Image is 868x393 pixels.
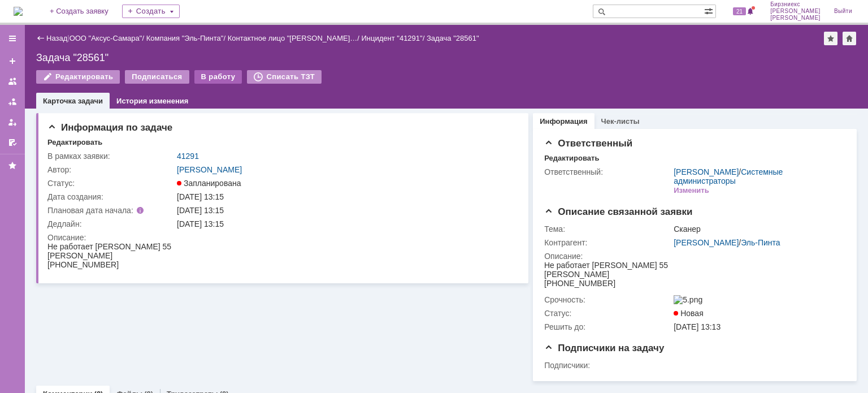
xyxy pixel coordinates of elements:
[704,5,715,16] span: Расширенный поиск
[3,72,21,90] a: Заявки на командах
[177,192,513,201] div: [DATE] 13:15
[146,34,224,42] a: Компания "Эль-Пинта"
[733,7,746,15] span: 21
[824,32,837,45] div: Добавить в избранное
[674,186,709,195] div: Изменить
[674,295,702,304] img: 5.png
[544,309,671,318] div: Статус:
[544,322,671,331] div: Решить до:
[47,219,175,228] div: Дедлайн:
[46,34,67,42] a: Назад
[741,238,780,247] a: Эль-Пинта
[544,238,671,247] div: Контрагент:
[228,34,358,42] a: Контактное лицо "[PERSON_NAME]…
[544,252,842,261] div: Описание:
[47,179,175,188] div: Статус:
[43,97,103,105] a: Карточка задачи
[70,34,142,42] a: ООО "Аксус-Самара"
[14,7,23,16] a: Перейти на домашнюю страницу
[544,343,664,353] span: Подписчики на задачу
[540,117,587,126] a: Информация
[14,7,23,16] img: logo
[70,34,146,42] div: /
[177,152,199,161] a: 41291
[3,133,21,152] a: Мои согласования
[544,167,671,176] div: Ответственный:
[770,8,821,15] span: [PERSON_NAME]
[601,117,640,126] a: Чек-листы
[843,32,856,45] div: Сделать домашней страницей
[146,34,228,42] div: /
[177,206,513,215] div: [DATE] 13:15
[228,34,362,42] div: /
[544,224,671,234] div: Тема:
[674,167,783,185] a: Системные администраторы
[674,238,840,247] div: /
[544,295,671,304] div: Срочность:
[47,152,175,161] div: В рамках заявки:
[674,309,704,318] span: Новая
[177,179,241,188] span: Запланирована
[47,206,161,215] div: Плановая дата начала:
[122,5,180,18] div: Создать
[674,238,739,247] a: [PERSON_NAME]
[47,138,102,147] div: Редактировать
[362,34,427,42] div: /
[116,97,188,105] a: История изменения
[47,122,172,133] span: Информация по задаче
[674,224,840,234] div: Сканер
[674,167,739,176] a: [PERSON_NAME]
[47,233,515,242] div: Описание:
[3,93,21,111] a: Заявки в моей ответственности
[177,165,242,174] a: [PERSON_NAME]
[47,192,175,201] div: Дата создания:
[544,138,632,149] span: Ответственный
[770,1,821,8] span: Бирзниекс
[67,33,69,42] div: |
[770,15,821,21] span: [PERSON_NAME]
[47,165,175,174] div: Автор:
[674,322,721,331] span: [DATE] 13:13
[3,52,21,70] a: Создать заявку
[544,154,599,163] div: Редактировать
[674,167,840,185] div: /
[427,34,479,42] div: Задача "28561"
[3,113,21,131] a: Мои заявки
[544,206,692,217] span: Описание связанной заявки
[362,34,423,42] a: Инцидент "41291"
[544,361,671,370] div: Подписчики:
[177,219,513,228] div: [DATE] 13:15
[36,52,857,63] div: Задача "28561"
